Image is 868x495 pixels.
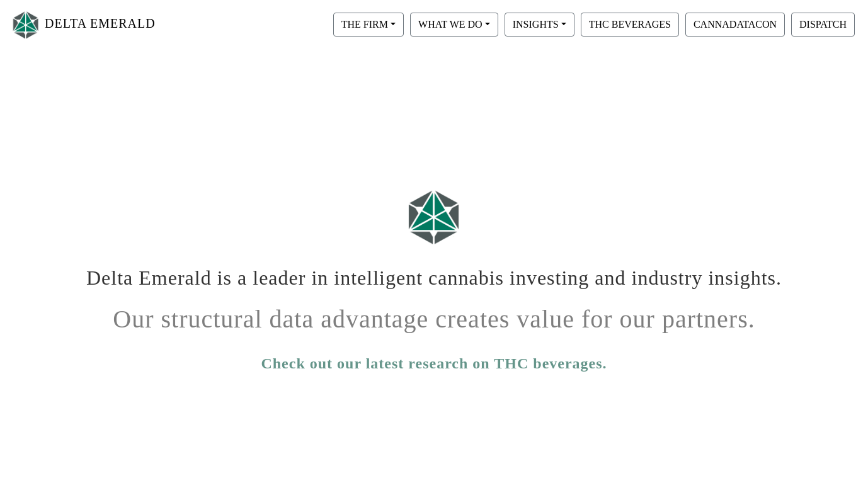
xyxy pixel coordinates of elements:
button: INSIGHTS [505,13,574,37]
h1: Delta Emerald is a leader in intelligent cannabis investing and industry insights. [84,256,784,290]
a: DISPATCH [788,18,858,29]
a: Check out our latest research on THC beverages. [261,352,607,375]
a: THC BEVERAGES [578,18,682,29]
a: DELTA EMERALD [10,5,156,45]
img: Logo [10,8,42,42]
img: Logo [403,184,465,250]
button: WHAT WE DO [410,13,498,37]
a: CANNADATACON [682,18,788,29]
button: CANNADATACON [685,13,785,37]
button: THC BEVERAGES [581,13,679,37]
button: DISPATCH [791,13,855,37]
h1: Our structural data advantage creates value for our partners. [84,295,784,334]
button: THE FIRM [333,13,404,37]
